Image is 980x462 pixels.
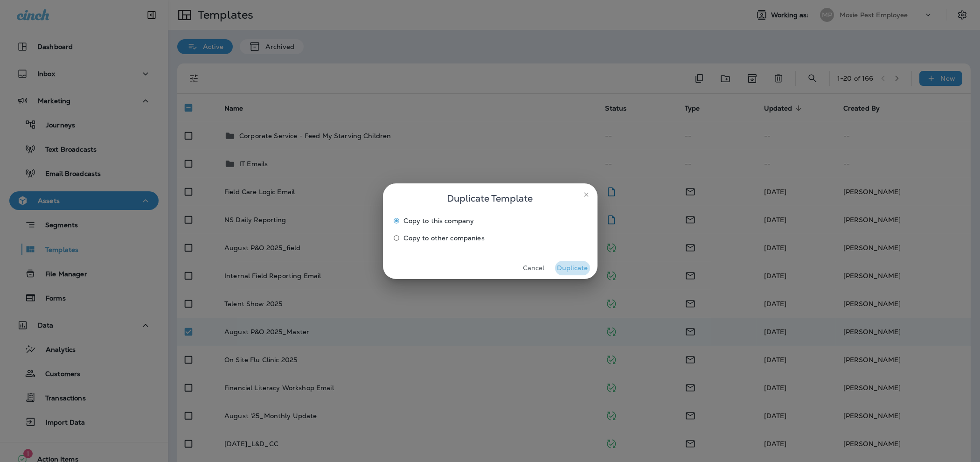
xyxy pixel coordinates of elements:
button: Cancel [516,261,551,275]
button: close [579,187,594,202]
span: Duplicate Template [447,191,533,206]
span: Copy to this company [404,217,474,224]
button: Duplicate [555,261,590,275]
span: Copy to other companies [404,234,485,242]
